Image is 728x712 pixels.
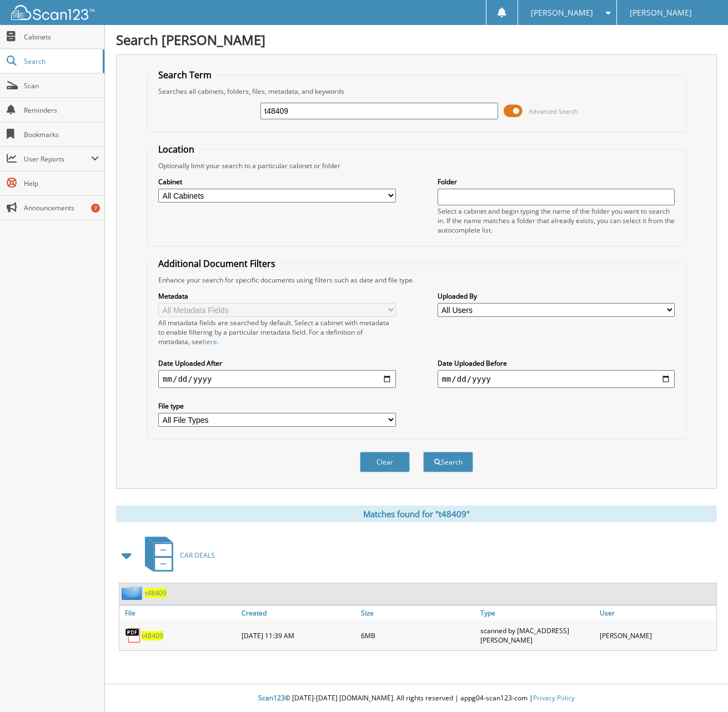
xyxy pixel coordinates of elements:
[153,87,680,96] div: Searches all cabinets, folders, files, metadata, and keywords
[122,586,145,600] img: folder2.png
[239,605,358,620] a: Created
[153,161,680,170] div: Optionally limit your search to a particular cabinet or folder
[158,318,395,346] div: All metadata fields are searched by default. Select a cabinet with metadata to enable filtering b...
[358,623,478,648] div: 6MB
[360,452,410,472] button: Clear
[438,206,675,235] div: Select a cabinet and begin typing the name of the folder you want to search in. If the name match...
[24,32,99,42] span: Cabinets
[438,177,675,186] label: Folder
[24,203,99,213] span: Announcements
[158,401,395,411] label: File type
[630,9,692,16] span: [PERSON_NAME]
[24,57,97,66] span: Search
[116,506,717,522] div: Matches found for "t48409"
[142,631,163,640] a: t48409
[91,204,100,213] div: 7
[138,533,215,577] a: CAR DEALS
[423,452,473,472] button: Search
[24,105,99,115] span: Reminders
[239,623,358,648] div: [DATE] 11:39 AM
[533,693,575,703] a: Privacy Policy
[11,5,94,20] img: scan123-logo-white.svg
[529,107,578,115] span: Advanced Search
[153,275,680,285] div: Enhance your search for specific documents using filters such as date and file type.
[119,605,239,620] a: File
[153,143,200,155] legend: Location
[158,177,395,186] label: Cabinet
[145,588,167,598] a: t48409
[24,81,99,90] span: Scan
[158,291,395,301] label: Metadata
[158,358,395,368] label: Date Uploaded After
[158,370,395,388] input: start
[478,623,597,648] div: scanned by [MAC_ADDRESS][PERSON_NAME]
[125,627,142,644] img: PDF.png
[358,605,478,620] a: Size
[597,605,716,620] a: User
[597,623,716,648] div: [PERSON_NAME]
[24,179,99,188] span: Help
[203,337,217,346] a: here
[153,257,281,270] legend: Additional Document Filters
[438,291,675,301] label: Uploaded By
[531,9,593,16] span: [PERSON_NAME]
[438,370,675,388] input: end
[116,31,717,49] h1: Search [PERSON_NAME]
[153,69,217,81] legend: Search Term
[438,358,675,368] label: Date Uploaded Before
[105,685,728,712] div: © [DATE]-[DATE] [DOMAIN_NAME]. All rights reserved | appg04-scan123-com |
[24,154,91,164] span: User Reports
[180,551,215,560] span: CAR DEALS
[478,605,597,620] a: Type
[258,693,285,703] span: Scan123
[24,130,99,139] span: Bookmarks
